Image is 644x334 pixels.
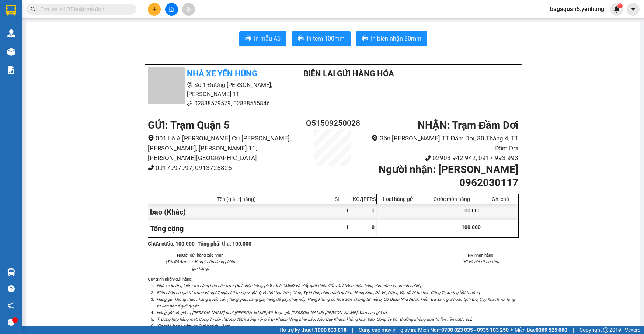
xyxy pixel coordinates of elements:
li: Gần [PERSON_NAME] TT Đầm Dơi, 30 Tháng 4, TT Đầm Dơi [364,133,518,153]
b: Chưa cước : 100.000 [148,241,195,247]
span: 1 [346,224,349,230]
button: aim [182,3,195,16]
span: environment [372,135,378,141]
div: 0 [351,204,377,220]
div: Loại hàng gửi [379,196,419,202]
sup: 1 [617,3,623,8]
span: caret-down [630,6,637,13]
strong: 0708 023 035 - 0935 103 250 [441,327,509,333]
strong: 1900 633 818 [315,327,347,333]
span: In biên nhận 80mm [371,34,421,43]
span: Miền Bắc [515,326,567,334]
span: notification [8,302,15,309]
span: printer [362,35,368,42]
span: copyright [603,327,608,333]
b: NHẬN : Trạm Đầm Dơi [418,119,518,131]
i: Hàng gửi không thuộc hàng quốc cấm, hàng gian, hàng giả, hàng dễ gây cháy nổ,...Hàng không có hóa... [157,297,515,309]
span: ⚪️ [511,328,513,331]
strong: 0369 525 060 [536,327,567,333]
span: environment [148,135,154,141]
span: phone [187,100,193,106]
span: message [8,319,15,326]
b: Nhà xe Yến Hùng [187,69,257,78]
div: bao (Khác) [148,204,325,220]
span: phone [148,164,154,171]
div: KG/[PERSON_NAME] [353,196,375,202]
li: Số 1 Đường [PERSON_NAME], [PERSON_NAME] 11 [148,80,285,99]
span: printer [298,35,304,42]
span: Hỗ trợ kỹ thuật: [279,326,347,334]
span: In mẫu A5 [254,34,281,43]
i: Trường hợp hàng mất, Công Ty bồi thường 100% đúng với giá trị Khách Hàng khai báo. Nếu Quý Khách ... [157,317,472,322]
li: 02838579579, 02838565846 [148,99,285,108]
span: aim [186,7,191,12]
span: 0 [372,224,375,230]
span: Tổng cộng [150,224,184,233]
span: file-add [169,7,174,12]
button: printerIn tem 100mm [292,31,351,46]
span: phone [425,155,431,161]
button: file-add [165,3,178,16]
div: Tên (giá trị hàng) [150,196,323,202]
div: 1 [325,204,351,220]
img: icon-new-feature [613,6,620,13]
li: 001 Lô A [PERSON_NAME] Cư [PERSON_NAME], [PERSON_NAME], [PERSON_NAME] 11, [PERSON_NAME][GEOGRAPHI... [148,133,302,163]
span: | [573,326,574,334]
i: Nhà xe không kiểm tra hàng hóa bên trong khi nhận hàng, phải trình CMND và giấy giới thiệu đối vớ... [157,283,423,288]
h2: Q51509250028 [302,117,364,129]
img: warehouse-icon [7,268,15,276]
button: caret-down [627,3,640,16]
span: Cung cấp máy in - giấy in: [359,326,416,334]
span: | [352,326,353,334]
i: Xin trân trọng cảm ơn Quý Khách Hàng! [157,323,230,328]
span: 1 [619,3,621,8]
span: printer [245,35,251,42]
button: printerIn biên nhận 80mm [356,31,427,46]
i: Biên nhận có giá trị trong vòng 07 ngày kể từ ngày gửi. Quá thời hạn trên, Công Ty không chịu trá... [157,290,481,295]
span: search [31,7,36,12]
span: In tem 100mm [307,34,345,43]
div: 100.000 [421,204,483,220]
div: SL [327,196,349,202]
i: (Tôi đã đọc và đồng ý nộp dung phiếu gửi hàng) [166,259,235,271]
div: Cước món hàng [423,196,481,202]
div: Ghi chú [485,196,516,202]
span: environment [187,82,193,88]
li: NV nhận hàng [443,252,519,258]
b: Người nhận : [PERSON_NAME] 0962030117 [379,163,518,189]
b: Tổng phải thu: 100.000 [198,241,251,247]
img: warehouse-icon [7,48,15,56]
img: solution-icon [7,66,15,74]
div: Quy định nhận/gửi hàng : [148,276,519,329]
img: warehouse-icon [7,29,15,37]
span: bagaquan5.yenhung [544,4,610,14]
i: (Kí và ghi rõ họ tên) [462,259,499,264]
button: printerIn mẫu A5 [239,31,286,46]
span: question-circle [8,285,15,292]
span: plus [152,7,157,12]
img: logo-vxr [6,5,16,16]
span: 100.000 [462,224,481,230]
b: GỬI : Trạm Quận 5 [148,119,230,131]
li: 0917997997, 0913725825 [148,163,302,173]
button: plus [148,3,161,16]
li: Người gửi hàng xác nhận [163,252,239,258]
i: Hàng gửi có giá trị [PERSON_NAME] phải [PERSON_NAME] để được gửi [PERSON_NAME] [PERSON_NAME] đảm ... [157,310,388,315]
span: Miền Nam [418,326,509,334]
li: 02903 942 942, 0917 993 993 [364,153,518,163]
b: BIÊN LAI GỬI HÀNG HÓA [303,69,394,78]
input: Tìm tên, số ĐT hoặc mã đơn [41,5,128,13]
